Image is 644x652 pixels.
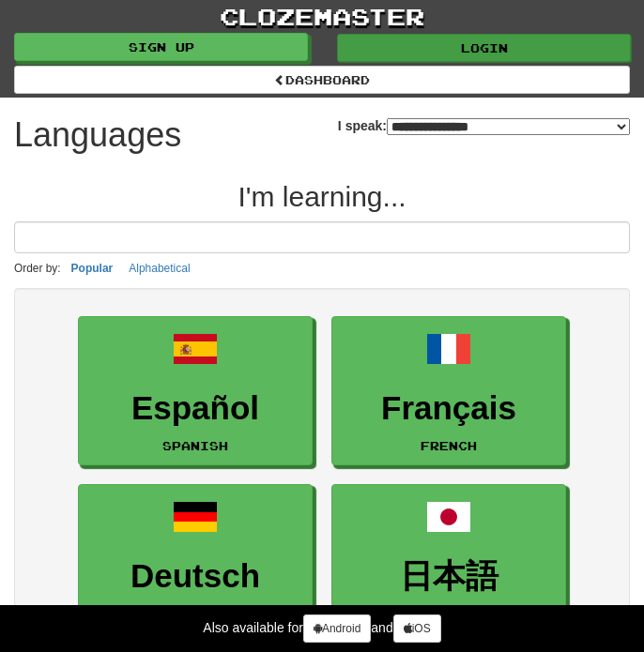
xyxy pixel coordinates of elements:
h3: Français [342,390,556,427]
a: 日本語Japanese [331,484,566,633]
a: dashboard [14,66,630,94]
small: Order by: [14,262,61,275]
h2: I'm learning... [14,181,630,212]
a: Sign up [14,33,308,61]
h3: Deutsch [88,558,302,595]
h1: Languages [14,116,181,154]
a: EspañolSpanish [78,316,313,465]
h3: 日本語 [342,558,556,595]
small: Spanish [162,439,228,452]
small: French [421,439,477,452]
a: Android [303,614,371,643]
a: FrançaisFrench [331,316,566,465]
select: I speak: [387,118,630,135]
h3: Español [88,390,302,427]
button: Alphabetical [123,258,195,279]
a: DeutschGerman [78,484,313,633]
a: Login [337,34,631,62]
label: I speak: [338,116,630,135]
a: iOS [393,614,441,643]
button: Popular [66,258,119,279]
